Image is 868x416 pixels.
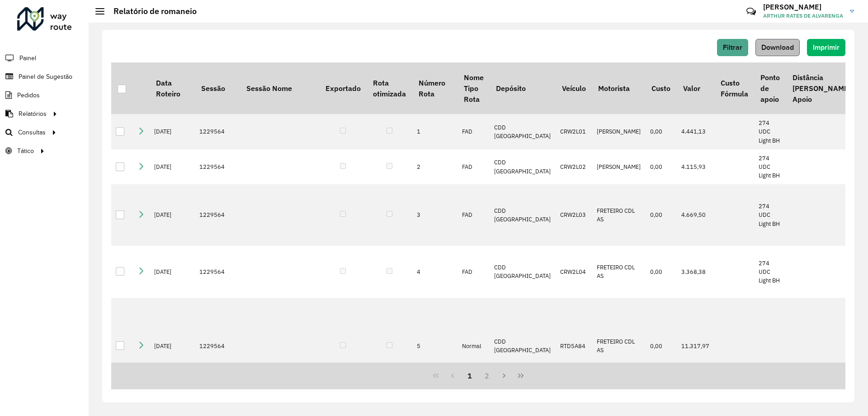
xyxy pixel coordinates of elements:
th: Número Rota [412,62,458,114]
td: 3 [412,184,458,245]
th: Ponto de apoio [754,62,786,114]
td: FAD [458,114,490,149]
td: 1229564 [195,246,240,298]
td: 0,00 [646,298,677,394]
td: FAD [458,184,490,245]
td: 5 [412,298,458,394]
td: [DATE] [150,246,195,298]
td: CRW2L01 [556,114,592,149]
span: Consultas [18,128,46,137]
span: Filtrar [723,43,742,51]
th: Nome Tipo Rota [458,62,490,114]
td: FRETEIRO CDL AS [592,184,646,245]
td: 4.441,13 [677,114,714,149]
button: Imprimir [807,39,845,56]
td: 4 [412,246,458,298]
td: 1229564 [195,149,240,185]
td: CDD [GEOGRAPHIC_DATA] [490,246,556,298]
td: 0,00 [646,246,677,298]
td: FRETEIRO CDL AS [592,246,646,298]
h2: Relatório de romaneio [104,6,197,16]
td: [PERSON_NAME] [592,114,646,149]
span: Painel [19,53,36,63]
td: 11.317,97 [677,298,714,394]
td: RTD5A84 [556,298,592,394]
td: 274 UDC Light BH [754,246,786,298]
span: Download [761,43,794,51]
td: [PERSON_NAME] [592,149,646,185]
button: Download [755,39,800,56]
th: Sessão Nome [240,62,319,114]
th: Data Roteiro [150,62,195,114]
th: Sessão [195,62,240,114]
td: CDD [GEOGRAPHIC_DATA] [490,184,556,245]
td: 1229564 [195,184,240,245]
button: 1 [461,367,478,384]
span: Tático [17,146,34,156]
td: CRW2L02 [556,149,592,185]
td: FAD [458,246,490,298]
td: 1229564 [195,298,240,394]
td: [DATE] [150,184,195,245]
span: Relatórios [19,109,47,119]
th: Motorista [592,62,646,114]
td: 1 [412,114,458,149]
th: Custo [646,62,677,114]
td: CDD [GEOGRAPHIC_DATA] [490,114,556,149]
td: 0,00 [646,149,677,185]
h3: [PERSON_NAME] [763,3,843,11]
td: 0,00 [646,184,677,245]
td: [DATE] [150,298,195,394]
span: Imprimir [813,43,840,51]
th: Valor [677,62,714,114]
td: [DATE] [150,149,195,185]
td: CDD [GEOGRAPHIC_DATA] [490,298,556,394]
button: Filtrar [717,39,748,56]
button: Last Page [512,367,529,384]
td: [DATE] [150,114,195,149]
td: 274 UDC Light BH [754,184,786,245]
button: Next Page [495,367,513,384]
td: 3.368,38 [677,246,714,298]
button: 2 [478,367,495,384]
span: Pedidos [17,91,40,100]
td: CRW2L04 [556,246,592,298]
td: 274 UDC Light BH [754,114,786,149]
td: CDD [GEOGRAPHIC_DATA] [490,149,556,185]
td: FAD [458,149,490,185]
td: Normal [458,298,490,394]
td: 2 [412,149,458,185]
th: Custo Fórmula [714,62,754,114]
td: 1229564 [195,114,240,149]
td: 0,00 [646,114,677,149]
td: 4.115,93 [677,149,714,185]
td: FRETEIRO CDL AS [592,298,646,394]
span: ARTHUR RATES DE ALVARENGA [763,12,843,20]
th: Exportado [319,62,367,114]
td: 4.669,50 [677,184,714,245]
td: 274 UDC Light BH [754,149,786,185]
th: Veículo [556,62,592,114]
td: CRW2L03 [556,184,592,245]
th: Depósito [490,62,556,114]
a: Contato Rápido [741,2,761,21]
span: Painel de Sugestão [19,72,72,81]
th: Rota otimizada [367,62,412,114]
th: Distância [PERSON_NAME] Apoio [786,62,857,114]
